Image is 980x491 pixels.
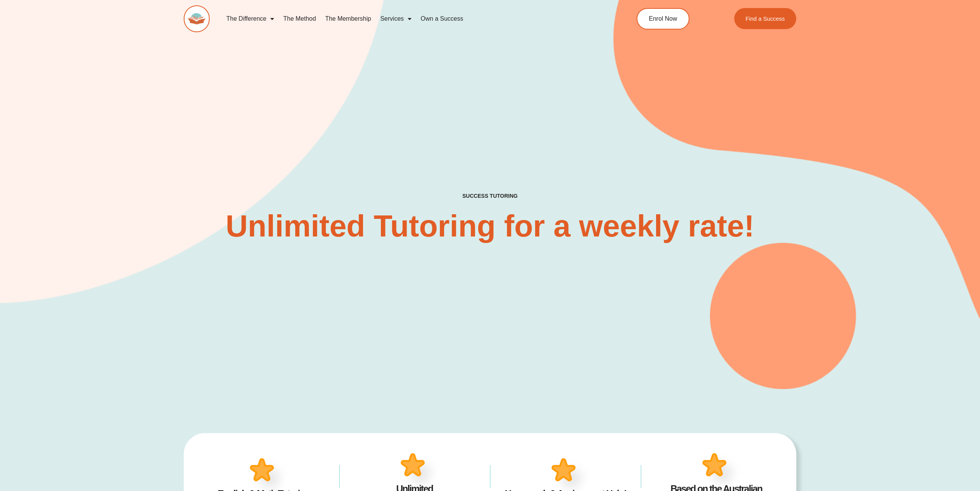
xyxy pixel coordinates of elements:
nav: Menu [222,10,601,28]
span: Enrol Now [649,16,677,22]
a: Services [376,10,416,28]
a: Own a Success [416,10,468,28]
a: The Membership [320,10,376,28]
h2: Unlimited Tutoring for a weekly rate! [224,211,756,241]
a: Enrol Now [637,8,689,30]
span: Find a Success [745,16,785,21]
a: Find a Success [734,8,796,29]
h4: SUCCESS TUTORING​ [399,193,581,199]
a: The Method [279,10,320,28]
a: The Difference [222,10,279,28]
